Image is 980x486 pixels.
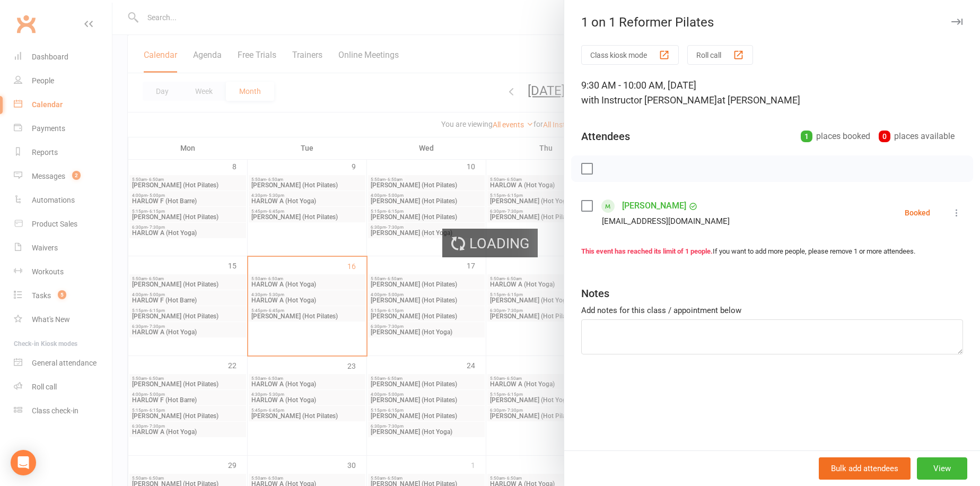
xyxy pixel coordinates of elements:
[801,129,870,144] div: places booked
[581,78,963,108] div: 9:30 AM - 10:00 AM, [DATE]
[581,45,679,65] button: Class kiosk mode
[819,457,911,480] button: Bulk add attendees
[564,15,980,30] div: 1 on 1 Reformer Pilates
[602,214,730,228] div: [EMAIL_ADDRESS][DOMAIN_NAME]
[917,457,967,480] button: View
[687,45,753,65] button: Roll call
[581,94,717,106] span: with Instructor [PERSON_NAME]
[581,304,963,317] div: Add notes for this class / appointment below
[717,94,800,106] span: at [PERSON_NAME]
[879,129,955,144] div: places available
[581,246,963,257] div: If you want to add more people, please remove 1 or more attendees.
[622,197,686,214] a: [PERSON_NAME]
[581,129,630,144] div: Attendees
[11,450,36,475] div: Open Intercom Messenger
[905,209,930,216] div: Booked
[581,247,713,255] strong: This event has reached its limit of 1 people.
[879,131,890,142] div: 0
[581,286,609,301] div: Notes
[801,131,812,142] div: 1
